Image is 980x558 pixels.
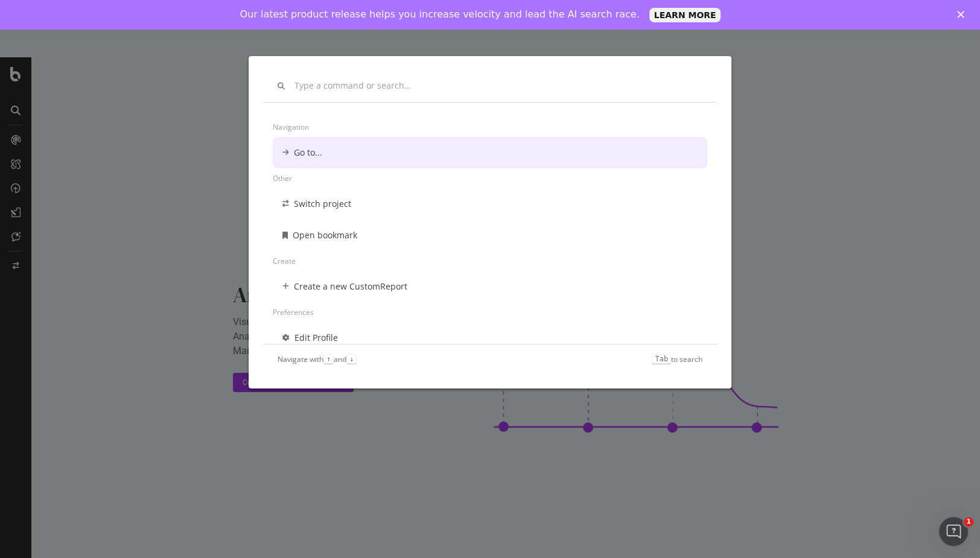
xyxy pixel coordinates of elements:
[294,198,351,210] div: Switch project
[652,354,671,364] kbd: Tab
[293,229,357,241] div: Open bookmark
[273,168,707,188] div: Other
[273,302,707,322] div: Preferences
[939,517,968,546] iframe: Intercom live chat
[240,8,640,21] div: Our latest product release helps you increase velocity and lead the AI search race.
[294,147,322,159] div: Go to...
[649,8,721,22] a: LEARN MORE
[346,354,357,364] kbd: ↓
[273,251,707,271] div: Create
[294,81,702,91] input: Type a command or search…
[249,56,731,388] div: modal
[323,354,334,364] kbd: ↑
[294,332,338,344] div: Edit Profile
[957,11,969,18] div: Close
[294,281,407,293] div: Create a new CustomReport
[652,354,702,364] div: to search
[964,517,973,527] span: 1
[278,354,357,364] div: Navigate with and
[273,117,707,137] div: Navigation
